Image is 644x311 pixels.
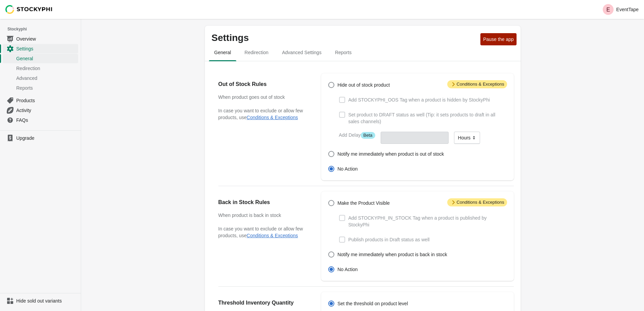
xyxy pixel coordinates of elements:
[3,73,78,83] a: Advanced
[616,7,639,12] p: EventTape
[218,299,308,307] h2: Threshold Inventory Quantity
[16,85,77,91] span: Reports
[361,132,375,139] span: Beta
[3,44,78,53] a: Settings
[218,94,308,101] h3: When product goes out of stock
[337,165,358,172] span: No Action
[337,82,390,88] span: Hide out of stock product
[603,4,614,15] span: Avatar with initials E
[447,198,507,206] span: Conditions & Exceptions
[3,53,78,63] a: General
[3,115,78,125] a: FAQs
[330,46,357,59] span: Reports
[3,95,78,105] a: Products
[16,36,77,42] span: Overview
[209,46,237,59] span: General
[212,32,478,43] p: Settings
[337,266,358,273] span: No Action
[16,75,77,82] span: Advanced
[238,44,275,61] button: redirection
[16,65,77,72] span: Redirection
[218,107,308,121] p: In case you want to exclude or allow few products, use
[348,96,490,103] span: Add STOCKYPHI_OOS Tag when a product is hidden by StockyPhi
[337,300,408,307] span: Set the threshold on product level
[16,97,77,104] span: Products
[16,135,77,141] span: Upgrade
[247,233,298,238] button: Conditions & Exceptions
[3,34,78,44] a: Overview
[218,212,308,219] h3: When product is back in stock
[218,225,308,239] p: In case you want to exclude or allow few products, use
[480,33,516,45] button: Pause the app
[218,80,308,88] h2: Out of Stock Rules
[3,83,78,93] a: Reports
[483,37,514,42] span: Pause the app
[337,200,390,206] span: Make the Product Visible
[16,117,77,124] span: FAQs
[348,111,507,125] span: Set product to DRAFT status as well (Tip: it sets products to draft in all sales channels)
[3,133,78,143] a: Upgrade
[218,198,308,206] h2: Back in Stock Rules
[5,5,53,14] img: Stockyphi
[348,215,507,228] span: Add STOCKYPHI_IN_STOCK Tag when a product is published by StockyPhi
[275,44,328,61] button: Advanced settings
[7,26,81,32] span: Stockyphi
[3,296,78,306] a: Hide sold out variants
[247,115,298,120] button: Conditions & Exceptions
[239,46,274,59] span: Redirection
[16,45,77,52] span: Settings
[16,297,77,304] span: Hide sold out variants
[337,251,447,258] span: Notify me immediately when product is back in stock
[606,7,610,13] text: E
[600,3,641,16] button: Avatar with initials EEventTape
[328,44,358,61] button: reports
[3,63,78,73] a: Redirection
[339,132,375,139] label: Add Delay
[277,46,327,59] span: Advanced Settings
[337,151,444,157] span: Notify me immediately when product is out of stock
[16,107,77,114] span: Activity
[447,80,507,88] span: Conditions & Exceptions
[348,236,429,243] span: Publish products in Draft status as well
[16,55,77,62] span: General
[208,44,238,61] button: general
[3,105,78,115] a: Activity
